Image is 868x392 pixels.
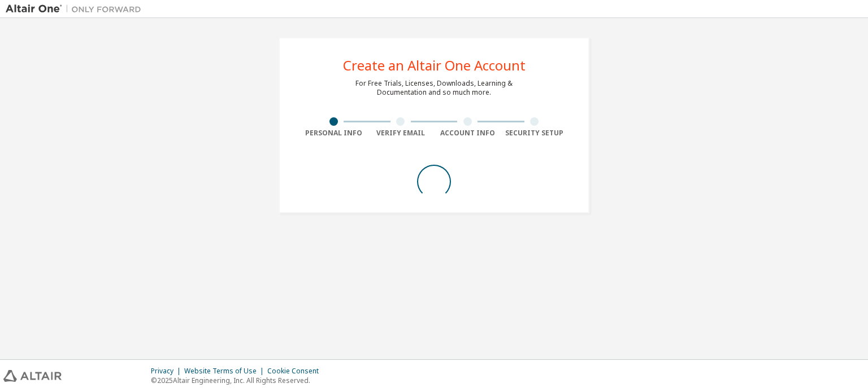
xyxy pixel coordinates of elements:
[184,367,267,376] div: Website Terms of Use
[343,59,526,72] div: Create an Altair One Account
[355,79,513,97] div: For Free Trials, Licenses, Downloads, Learning & Documentation and so much more.
[151,367,184,376] div: Privacy
[267,367,325,376] div: Cookie Consent
[434,129,501,138] div: Account Info
[151,376,325,385] p: © 2025 Altair Engineering, Inc. All Rights Reserved.
[300,129,367,138] div: Personal Info
[3,370,62,382] img: altair_logo.svg
[501,129,568,138] div: Security Setup
[367,129,435,138] div: Verify Email
[6,3,147,15] img: Altair One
